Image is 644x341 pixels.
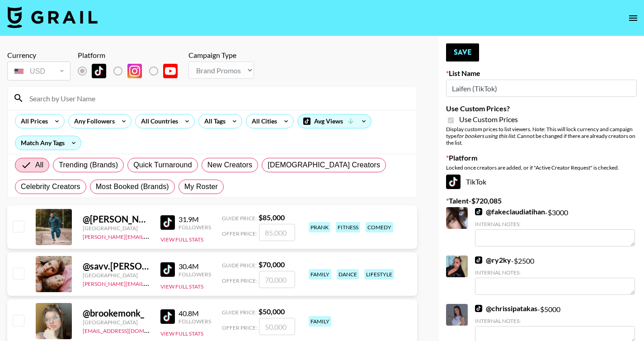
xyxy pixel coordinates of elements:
span: Celebrity Creators [21,181,80,192]
a: @chrissipatakas [475,304,537,313]
div: Display custom prices to list viewers. Note: This will lock currency and campaign type . Cannot b... [446,126,637,146]
span: Trending (Brands) [59,160,118,170]
img: TikTok [475,305,482,312]
div: Followers [179,271,211,278]
div: USD [9,63,69,79]
img: TikTok [160,309,175,324]
div: prank [309,222,330,232]
div: [GEOGRAPHIC_DATA] [83,319,150,326]
strong: $ 85,000 [259,213,285,222]
div: All Countries [136,114,180,128]
div: lifestyle [364,269,394,279]
label: Platform [446,153,637,162]
img: Instagram [127,64,142,78]
label: Talent - $ 720,085 [446,196,637,205]
a: @fakeclaudiatihan [475,207,545,216]
div: [GEOGRAPHIC_DATA] [83,225,150,232]
img: TikTok [160,262,175,277]
input: 70,000 [259,271,295,288]
input: 50,000 [259,318,295,335]
button: View Full Stats [160,236,203,243]
button: View Full Stats [160,330,203,337]
div: @ savv.[PERSON_NAME] [83,260,150,272]
span: My Roster [184,181,218,192]
span: [DEMOGRAPHIC_DATA] Creators [268,160,380,170]
button: View Full Stats [160,283,203,290]
div: Internal Notes: [475,317,635,324]
input: Search by User Name [24,91,411,105]
div: @ brookemonk_ [83,308,150,319]
div: dance [337,269,359,279]
div: 40.8M [179,309,211,318]
div: Followers [179,224,211,231]
span: Use Custom Prices [459,115,518,124]
img: TikTok [92,64,106,78]
img: TikTok [446,175,461,189]
label: Use Custom Prices? [446,104,637,113]
span: Most Booked (Brands) [96,181,169,192]
div: comedy [366,222,393,232]
span: Guide Price: [222,309,257,316]
div: All Prices [15,114,50,128]
a: @ry2ky [475,256,511,265]
span: New Creators [207,160,253,170]
a: [PERSON_NAME][EMAIL_ADDRESS][DOMAIN_NAME] [83,232,216,240]
div: Followers [179,318,211,325]
div: Currency [7,51,71,60]
div: Internal Notes: [475,221,635,227]
div: - $ 2500 [475,256,635,295]
div: fitness [336,222,360,232]
div: Currency is locked to USD [7,60,71,82]
img: YouTube [163,64,178,78]
img: TikTok [475,208,482,215]
div: [GEOGRAPHIC_DATA] [83,272,150,279]
span: Guide Price: [222,215,257,222]
a: [PERSON_NAME][EMAIL_ADDRESS][DOMAIN_NAME] [83,279,216,287]
div: List locked to TikTok. [78,62,185,81]
button: open drawer [624,9,642,27]
img: TikTok [475,256,482,264]
input: 85,000 [259,224,295,241]
div: Internal Notes: [475,269,635,276]
div: 30.4M [179,262,211,271]
strong: $ 50,000 [259,307,285,316]
label: List Name [446,69,637,78]
div: family [309,316,331,327]
div: TikTok [446,175,637,189]
button: Save [446,43,479,62]
span: Guide Price: [222,262,257,269]
span: Offer Price: [222,277,257,284]
div: Any Followers [69,114,117,128]
div: @ [PERSON_NAME].[PERSON_NAME] [83,213,150,225]
div: - $ 3000 [475,207,635,246]
div: family [309,269,331,279]
img: Grail Talent [7,6,98,28]
span: Offer Price: [222,230,257,237]
span: Offer Price: [222,324,257,331]
div: All Cities [246,114,279,128]
div: Platform [78,51,185,60]
div: Campaign Type [188,51,254,60]
span: Quick Turnaround [133,160,192,170]
em: for bookers using this list [456,133,515,139]
strong: $ 70,000 [259,260,285,269]
div: Match Any Tags [15,136,81,150]
div: 31.9M [179,215,211,224]
a: [EMAIL_ADDRESS][DOMAIN_NAME] [83,326,174,334]
span: All [35,160,43,170]
div: Avg Views [298,114,371,128]
div: Locked once creators are added, or if "Active Creator Request" is checked. [446,164,637,171]
div: All Tags [199,114,227,128]
img: TikTok [160,215,175,230]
